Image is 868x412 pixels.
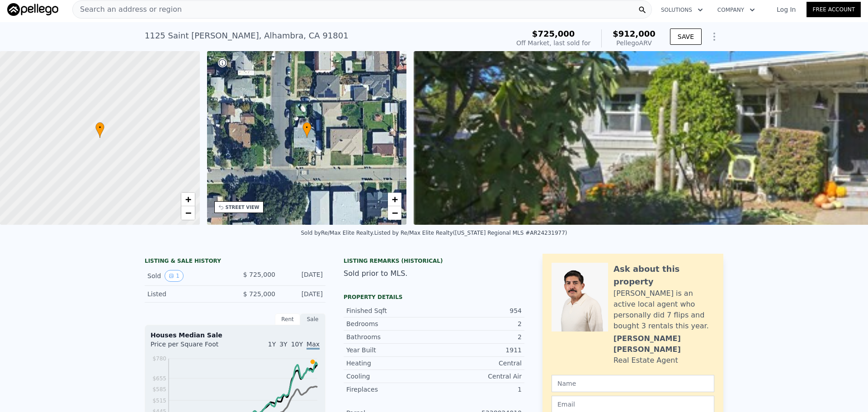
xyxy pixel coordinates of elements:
[152,375,166,382] tspan: $655
[346,332,434,341] div: Bathrooms
[181,206,195,220] a: Zoom out
[710,2,762,18] button: Company
[344,294,524,301] div: Property details
[346,346,434,355] div: Year Built
[434,372,522,381] div: Central Air
[307,341,320,350] span: Max
[243,290,275,298] span: $ 725,000
[73,4,182,15] span: Search an address or region
[613,288,714,331] div: [PERSON_NAME] is an active local agent who personally did 7 flips and bought 3 rentals this year.
[344,257,524,265] div: Listing Remarks (Historical)
[279,341,287,348] span: 3Y
[226,204,259,211] div: STREET VIEW
[147,270,228,282] div: Sold
[283,270,323,282] div: [DATE]
[434,359,522,368] div: Central
[275,313,300,325] div: Rent
[392,207,398,218] span: −
[145,257,325,266] div: LISTING & SALE HISTORY
[392,194,398,205] span: +
[152,398,166,404] tspan: $515
[151,340,235,354] div: Price per Square Foot
[532,29,575,38] span: $725,000
[151,331,320,340] div: Houses Median Sale
[302,122,311,138] div: •
[388,193,401,206] a: Zoom in
[268,341,276,348] span: 1Y
[346,385,434,394] div: Fireplaces
[346,359,434,368] div: Heating
[145,29,349,42] div: 1125 Saint [PERSON_NAME] , Alhambra , CA 91801
[147,289,228,298] div: Listed
[283,289,323,298] div: [DATE]
[291,341,303,348] span: 10Y
[434,306,522,315] div: 954
[434,332,522,341] div: 2
[346,319,434,328] div: Bedrooms
[434,319,522,328] div: 2
[613,355,678,366] div: Real Estate Agent
[613,29,656,38] span: $912,000
[301,230,374,236] div: Sold by Re/Max Elite Realty .
[705,28,723,46] button: Show Options
[434,385,522,394] div: 1
[388,206,401,220] a: Zoom out
[165,270,184,282] button: View historical data
[613,333,714,355] div: [PERSON_NAME] [PERSON_NAME]
[346,306,434,315] div: Finished Sqft
[344,268,524,279] div: Sold prior to MLS.
[654,2,710,18] button: Solutions
[766,5,807,14] a: Log In
[95,123,104,132] span: •
[670,28,702,45] button: SAVE
[152,386,166,393] tspan: $585
[346,372,434,381] div: Cooling
[185,207,191,218] span: −
[300,313,325,325] div: Sale
[374,230,567,236] div: Listed by Re/Max Elite Realty ([US_STATE] Regional MLS #AR24231977)
[7,3,58,16] img: Pellego
[181,193,195,206] a: Zoom in
[152,355,166,362] tspan: $780
[613,38,656,47] div: Pellego ARV
[613,263,714,288] div: Ask about this property
[185,194,191,205] span: +
[243,271,275,278] span: $ 725,000
[516,38,590,47] div: Off Market, last sold for
[434,346,522,355] div: 1911
[95,122,104,138] div: •
[807,2,861,17] a: Free Account
[302,123,311,132] span: •
[552,375,714,392] input: Name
